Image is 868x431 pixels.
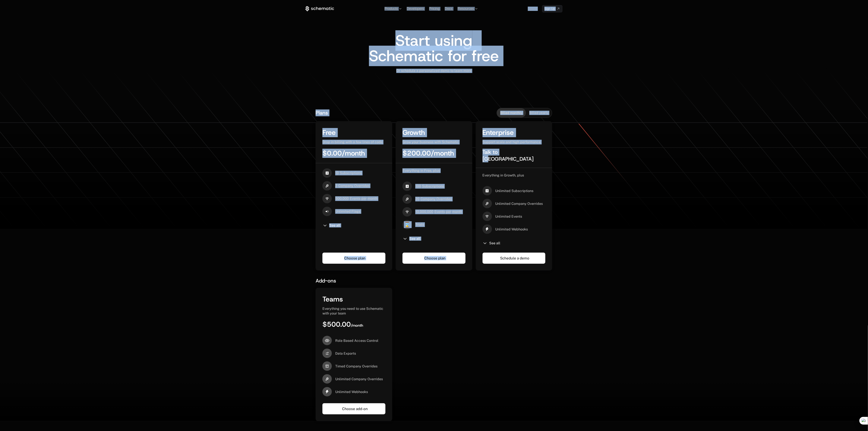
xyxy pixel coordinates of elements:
[385,7,398,11] span: Products
[335,171,362,175] span: 10 Subscriptions
[403,253,465,264] a: Choose plan
[431,149,454,158] span: / month
[322,168,332,178] i: cashapp
[445,7,452,10] a: Docs
[322,361,332,371] i: alarm
[335,196,378,201] span: 500,000 Events per month
[545,7,555,11] span: Sign Up
[409,237,420,240] span: See all
[429,7,440,10] a: Pricing
[335,364,378,369] span: Timed Company Overrides
[322,349,332,358] i: arrow-analytics
[322,207,332,216] i: boolean-on
[403,220,412,229] span: ⌛
[335,390,368,394] span: Unlimited Webhooks
[403,207,412,217] i: signal
[335,209,360,214] span: Unlimited Flags
[415,197,452,201] span: 20 Company Overrides
[483,173,524,177] span: Everything in Growth, plus
[483,253,546,264] a: Schedule a demo
[322,194,332,203] i: signal
[528,5,537,12] a: Sign in
[403,149,431,158] span: $200.00
[403,236,408,241] i: chevron-down
[322,295,343,304] span: Teams
[483,241,488,246] i: chevron-down
[342,149,365,158] span: / month
[489,242,501,245] span: See all
[483,186,492,195] i: cashapp
[529,111,549,115] span: Billed yearly
[407,7,424,10] a: Developers
[322,387,332,396] i: thunder
[495,189,534,193] span: Unlimited Subscriptions
[335,183,370,188] span: 2 Company Overrides
[495,201,543,206] span: Unlimited Company Overrides
[322,140,383,144] span: Drop in billing with a few lines of code
[500,111,523,115] span: Billed monthly
[483,199,492,208] i: hammer
[322,253,385,264] a: Choose plan
[322,128,336,137] span: Free
[322,374,332,384] i: hammer
[403,140,459,144] span: Grow your business with Schematic
[329,224,340,227] span: See all
[322,320,351,329] span: $500.00
[403,182,412,191] i: cashapp
[415,184,444,189] span: 100 Subscriptions
[458,7,474,11] span: Resources
[495,227,528,232] span: Unlimited Webhooks
[415,222,424,227] span: Trials
[542,5,563,12] a: [object Object]
[322,307,383,315] span: Everything you need to use Schematic with your team
[322,181,332,191] i: hammer
[483,128,514,137] span: Enterprise
[483,212,492,221] i: signal
[335,351,356,356] span: Data Exports
[396,69,471,73] span: Or schedule a personalized demo to learn more
[483,224,492,234] i: thunder
[335,338,378,343] span: Role Based Access Control
[322,336,332,345] i: eye
[415,210,462,214] span: 10,000,000 Events per month
[403,194,412,204] i: hammer
[403,169,440,173] span: Everything in Free, plus
[322,149,342,158] span: $0.00
[322,403,385,414] a: Choose add-on
[351,323,363,328] span: / month
[369,30,499,66] span: Start using Schematic for free
[483,140,541,144] span: Support scale and high performance
[316,277,336,284] span: Add-ons
[483,149,534,162] span: Talk to [GEOGRAPHIC_DATA]
[316,109,328,116] span: Plans
[322,223,328,228] i: chevron-down
[335,377,383,381] span: Unlimited Company Overrides
[495,214,522,219] span: Unlimited Events
[403,128,425,137] span: Growth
